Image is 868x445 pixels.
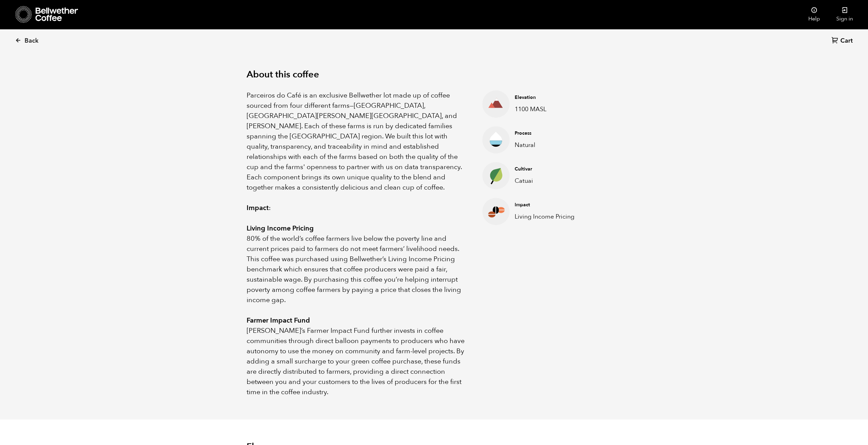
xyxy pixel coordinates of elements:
strong: Impact [247,203,269,212]
span: Back [25,37,39,45]
h4: Elevation [515,94,579,101]
p: Living Income Pricing [515,212,579,221]
h4: Cultivar [515,166,579,173]
p: Parceiros do Café is an exclusive Bellwether lot made up of coffee sourced from four different fa... [247,90,466,193]
h4: Impact [515,202,579,208]
p: Catuai [515,176,579,186]
strong: Living Income Pricing [247,224,314,233]
strong: Farmer Impact Fund [247,316,310,325]
p: Natural [515,140,579,150]
p: 80% of the world’s coffee farmers live below the poverty line and current prices paid to farmers ... [247,234,466,305]
p: [PERSON_NAME]’s Farmer Impact Fund further invests in coffee communities through direct balloon p... [247,326,466,397]
h4: Process [515,130,579,137]
a: Cart [832,36,854,46]
span: Cart [840,37,853,45]
h2: About this coffee [247,69,622,80]
p: 1100 MASL [515,105,579,114]
p: : [247,203,466,213]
